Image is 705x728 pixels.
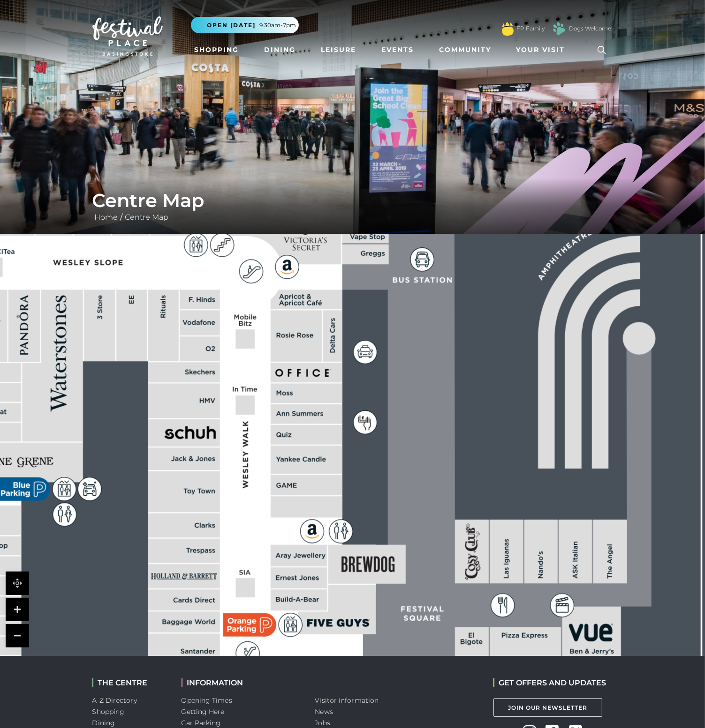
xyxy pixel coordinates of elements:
[315,707,333,716] a: News
[207,21,256,30] span: Open [DATE]
[92,719,115,727] a: Dining
[517,24,545,33] a: FP Family
[182,696,232,705] a: Opening Times
[191,17,299,33] button: Open [DATE] 9.30am-7pm
[92,16,163,56] img: Festival Place Logo
[92,678,167,687] h2: THE CENTRE
[92,213,121,222] a: Home
[260,41,299,59] a: Dining
[378,41,417,59] a: Events
[191,41,243,59] a: Shopping
[182,719,221,727] a: Car Parking
[493,698,602,717] a: Join Our Newsletter
[435,41,495,59] a: Community
[493,678,606,687] h2: GET OFFERS AND UPDATES
[92,707,125,716] a: Shopping
[569,24,613,33] a: Dogs Welcome!
[92,189,613,212] h1: Centre Map
[315,696,379,705] a: Visitor information
[92,696,137,705] a: A-Z Directory
[315,719,330,727] a: Jobs
[516,45,565,55] span: Your Visit
[182,678,301,687] h2: INFORMATION
[182,707,225,716] a: Getting Here
[85,189,620,223] div: /
[513,41,574,59] a: Your Visit
[260,21,296,30] span: 9.30am-7pm
[317,41,360,59] a: Leisure
[123,213,171,222] a: Centre Map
